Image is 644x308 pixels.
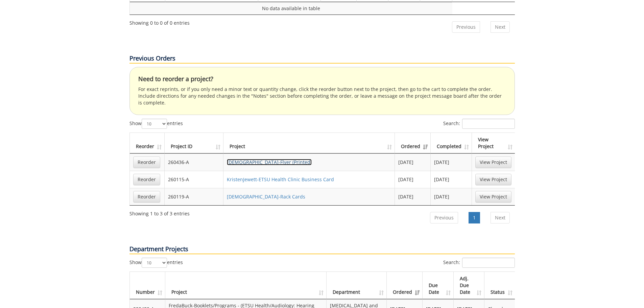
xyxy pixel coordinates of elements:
a: 1 [469,212,480,223]
a: Reorder [133,174,160,185]
a: Next [491,212,510,223]
td: 260119-A [165,188,224,205]
a: View Project [475,191,511,203]
th: Project: activate to sort column ascending [223,133,395,153]
td: [DATE] [395,153,431,171]
td: [DATE] [395,188,431,205]
h4: Need to reorder a project? [138,76,506,82]
div: Showing 0 to 0 of 0 entries [129,17,190,26]
td: [DATE] [431,188,472,205]
td: 260115-A [165,171,224,188]
th: Project: activate to sort column ascending [165,272,327,299]
label: Show entries [129,258,183,268]
td: 260436-A [165,153,224,171]
th: Completed: activate to sort column ascending [431,133,472,153]
a: Reorder [133,191,160,203]
a: [DEMOGRAPHIC_DATA]-Flyer (Printed) [227,159,312,165]
th: Status: activate to sort column ascending [484,272,515,299]
label: Search: [443,119,515,129]
a: [DEMOGRAPHIC_DATA]-Rack Cards [227,193,305,200]
a: Previous [430,212,458,223]
input: Search: [462,119,515,129]
a: View Project [475,174,511,185]
th: View Project: activate to sort column ascending [472,133,515,153]
label: Search: [443,258,515,268]
a: Previous [452,21,480,33]
a: Next [491,21,510,33]
th: Due Date: activate to sort column ascending [423,272,454,299]
th: Project ID: activate to sort column ascending [165,133,224,153]
th: Reorder: activate to sort column ascending [130,133,165,153]
label: Show entries [129,119,183,129]
select: Showentries [142,258,167,268]
th: Number: activate to sort column ascending [130,272,165,299]
p: Previous Orders [129,54,515,64]
p: For exact reprints, or if you only need a minor text or quantity change, click the reorder button... [138,86,506,106]
th: Ordered: activate to sort column ascending [387,272,423,299]
a: Reorder [133,157,160,168]
th: Adj. Due Date: activate to sort column ascending [454,272,485,299]
th: Department: activate to sort column ascending [327,272,387,299]
th: Ordered: activate to sort column ascending [395,133,431,153]
td: [DATE] [431,153,472,171]
a: View Project [475,157,511,168]
td: No data available in table [130,2,453,15]
td: [DATE] [431,171,472,188]
div: Showing 1 to 3 of 3 entries [129,208,190,217]
input: Search: [462,258,515,268]
a: KristenJewett-ETSU Health Clinic Business Card [227,176,334,183]
p: Department Projects [129,245,515,254]
td: [DATE] [395,171,431,188]
select: Showentries [142,119,167,129]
